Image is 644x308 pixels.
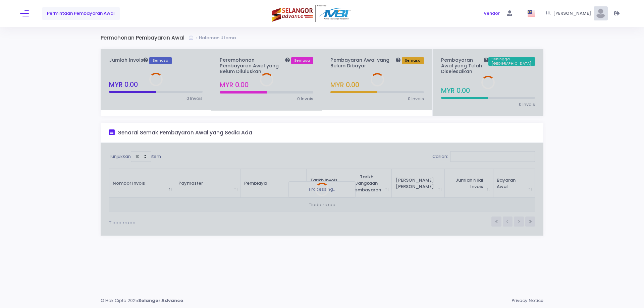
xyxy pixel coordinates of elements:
[546,10,553,16] span: Hi,
[272,5,352,22] img: Logo
[138,297,183,304] strong: Selangor Advance
[594,6,608,20] img: Pic
[199,35,237,41] a: Halaman Utama
[101,35,189,41] h3: Permohonan Pembayaran Awal
[553,10,593,17] span: [PERSON_NAME]
[42,7,120,20] a: Permintaan Pembayaran Awal
[47,10,115,17] span: Permintaan Pembayaran Awal
[512,297,543,304] a: Privacy Notice
[484,10,500,17] span: Vendor
[101,297,190,304] div: © Hak Cipta 2025 .
[118,130,252,136] h3: Senarai Semak Pembayaran Awal yang Sedia Ada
